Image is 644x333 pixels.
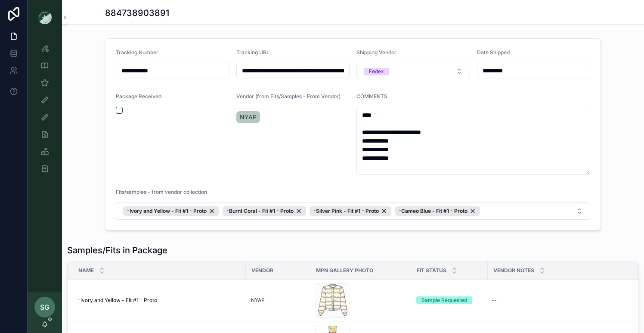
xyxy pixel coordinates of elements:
a: NYAP [236,111,260,123]
div: Fedex [369,68,384,75]
span: Vendor Notes [493,267,534,274]
button: Unselect 1420 [395,206,480,216]
button: Unselect 1423 [310,206,391,216]
span: Fit Status [417,267,446,274]
button: Select Button [116,202,590,220]
div: -- [492,297,497,304]
span: Tracking Number [116,49,158,56]
span: -Ivory and Yellow - Fit #1 - Proto [78,297,157,304]
span: Tracking URL [236,49,269,56]
span: Name [78,267,94,274]
button: Unselect 1425 [223,206,306,216]
span: Package Received [116,93,161,100]
span: -Burnt Coral - Fit #1 - Proto [226,208,294,215]
a: -Ivory and Yellow - Fit #1 - Proto [78,297,241,304]
a: Sample Requested [416,296,483,304]
button: Unselect 3303 [123,206,219,216]
span: -Cameo Blue - Fit #1 - Proto [399,208,468,215]
span: Vendor [251,267,273,274]
a: NYAP [251,297,265,304]
button: Select Button [356,63,470,79]
h1: 884738903891 [105,7,169,19]
span: -Ivory and Yellow - Fit #1 - Proto [127,208,207,215]
span: -Silver Pink - Fit #1 - Proto [313,208,379,215]
a: NYAP [251,297,305,304]
span: Shipping Vendor [356,49,396,56]
span: COMMENTS [356,93,387,100]
div: scrollable content [28,34,62,188]
a: -- [488,293,627,307]
h1: Samples/Fits in Package [67,244,167,256]
span: SG [40,302,50,312]
span: Fits/samples - from vendor collection [116,189,207,195]
span: Vendor (from Fits/Samples - From Vendor) [236,93,341,100]
span: NYAP [240,113,257,121]
span: Date Shipped [477,49,510,56]
img: App logo [38,10,52,24]
span: MPN Gallery Photo [316,267,373,274]
div: Sample Requested [421,296,467,304]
